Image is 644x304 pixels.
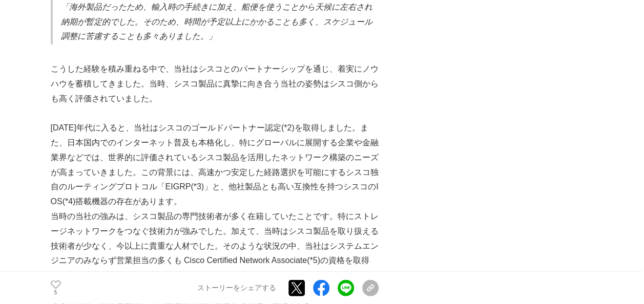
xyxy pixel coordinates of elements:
p: こうした経験を積み重ねる中で、当社はシスコとのパートナーシップを通じ、着実にノウハウを蓄積してきました。当時、シスコ製品に真摯に向き合う当社の姿勢はシスコ側からも高く評価されていました。 [51,61,379,105]
em: 「海外製品だったため、輸入時の手続きに加え、船便を使うことから天候に左右され納期が暫定的でした。そのため、時間が予定以上にかかることも多く、スケジュール調整に苦慮することも多々ありました。」 [61,3,372,41]
p: ストーリーをシェアする [197,284,276,293]
p: 5 [51,290,61,295]
p: [DATE]年代に入ると、当社はシスコのゴールドパートナー認定(*2)を取得しました。また、日本国内でのインターネット普及も本格化し、特にグローバルに展開する企業や金融業界などでは、世界的に評価... [51,120,379,209]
